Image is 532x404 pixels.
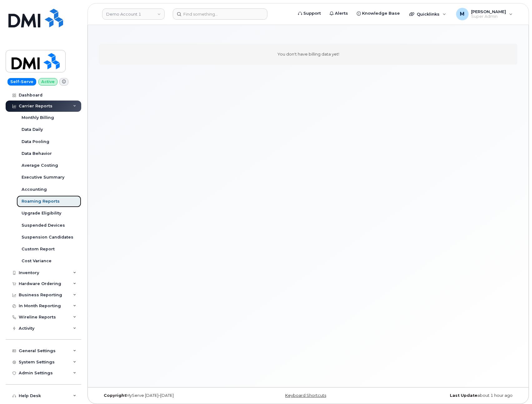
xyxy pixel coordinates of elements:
strong: Last Update [450,393,477,398]
div: MyServe [DATE]–[DATE] [99,393,238,398]
a: Keyboard Shortcuts [285,393,326,398]
div: about 1 hour ago [378,393,517,398]
strong: Copyright [104,393,126,398]
div: You don't have billing data yet! [107,51,510,57]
